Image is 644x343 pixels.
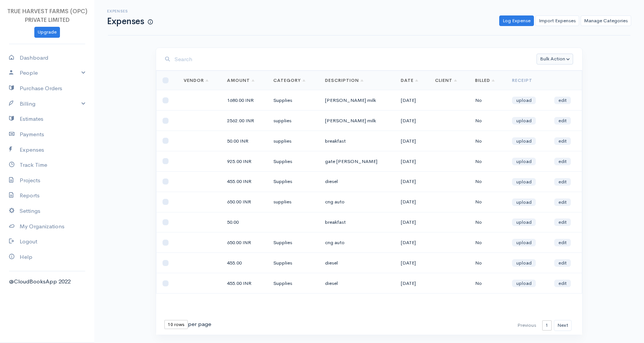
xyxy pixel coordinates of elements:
[401,77,418,83] a: Date
[512,218,536,226] a: upload
[512,280,536,287] a: upload
[395,232,429,253] td: [DATE]
[267,253,319,273] td: Supplies
[469,212,506,232] td: No
[221,151,267,171] td: 925.00 INR
[512,178,536,186] a: upload
[395,192,429,212] td: [DATE]
[221,131,267,151] td: 50.00 INR
[469,171,506,192] td: No
[512,239,536,246] a: upload
[469,90,506,111] td: No
[395,212,429,232] td: [DATE]
[319,171,395,192] td: diesel
[554,239,571,246] a: edit
[469,151,506,171] td: No
[469,253,506,273] td: No
[395,253,429,273] td: [DATE]
[107,9,153,13] h6: Expenses
[9,277,85,286] div: @CloudBooksApp 2022
[267,151,319,171] td: Supplies
[221,111,267,131] td: 2562.00 INR
[395,90,429,111] td: [DATE]
[184,77,209,83] a: Vendor
[319,111,395,131] td: [PERSON_NAME] milk
[221,253,267,273] td: 455.00
[267,90,319,111] td: Supplies
[175,52,537,67] input: Search
[554,137,571,145] a: edit
[499,15,534,26] a: Log Expense
[319,232,395,253] td: cng auto
[395,151,429,171] td: [DATE]
[554,259,571,267] a: edit
[164,320,211,329] div: per page
[395,273,429,294] td: [DATE]
[554,280,571,287] a: edit
[148,19,153,25] span: How to log your Expenses?
[554,198,571,206] a: edit
[469,192,506,212] td: No
[7,8,87,23] span: TRUE HARVEST FARMS (OPC) PRIVATE LIMITED
[319,253,395,273] td: diesel
[469,273,506,294] td: No
[469,131,506,151] td: No
[512,117,536,125] a: upload
[267,273,319,294] td: Supplies
[325,77,363,83] a: Description
[107,17,153,26] h1: Expenses
[319,131,395,151] td: breakfast
[221,90,267,111] td: 1680.00 INR
[554,218,571,226] a: edit
[227,77,255,83] a: Amount
[221,192,267,212] td: 650.00 INR
[267,111,319,131] td: supplies
[395,171,429,192] td: [DATE]
[554,158,571,165] a: edit
[554,97,571,104] a: edit
[34,27,60,38] a: Upgrade
[554,117,571,125] a: edit
[221,232,267,253] td: 650.00 INR
[554,320,572,331] button: Next
[319,151,395,171] td: gate [PERSON_NAME]
[267,131,319,151] td: supplies
[273,77,305,83] a: Category
[221,212,267,232] td: 50.00
[535,15,579,26] a: Import Expenses
[512,198,536,206] a: upload
[319,273,395,294] td: diesel
[319,212,395,232] td: breakfast
[395,131,429,151] td: [DATE]
[506,71,548,90] th: Receipt
[221,273,267,294] td: 455.00 INR
[512,137,536,145] a: upload
[581,15,631,26] a: Manage Categories
[221,171,267,192] td: 455.00 INR
[512,259,536,267] a: upload
[395,111,429,131] td: [DATE]
[319,192,395,212] td: cng auto
[435,77,457,83] a: Client
[537,54,573,65] button: Bulk Action
[267,232,319,253] td: Supplies
[512,158,536,165] a: upload
[512,97,536,104] a: upload
[267,171,319,192] td: Supplies
[319,90,395,111] td: [PERSON_NAME] milk
[554,178,571,186] a: edit
[475,77,495,83] a: Billed
[469,111,506,131] td: No
[267,192,319,212] td: supplies
[469,232,506,253] td: No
